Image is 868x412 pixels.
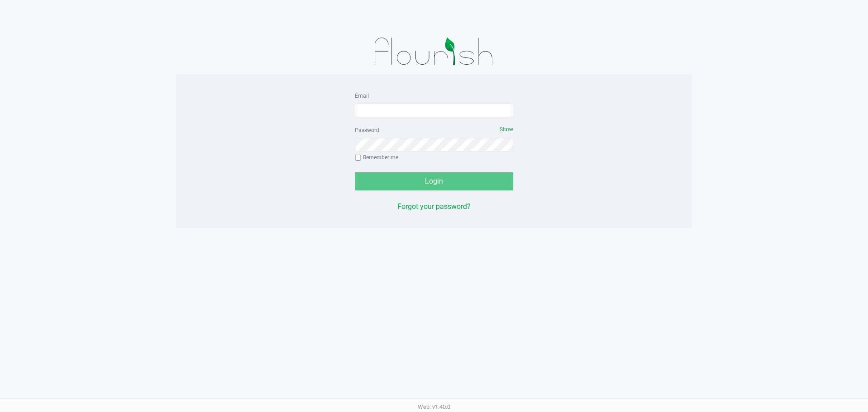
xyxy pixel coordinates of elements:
button: Forgot your password? [397,201,471,212]
label: Password [355,126,379,134]
span: Web: v1.40.0 [418,403,450,410]
span: Show [500,126,513,133]
label: Remember me [355,153,398,161]
label: Email [355,92,369,100]
input: Remember me [355,155,361,161]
